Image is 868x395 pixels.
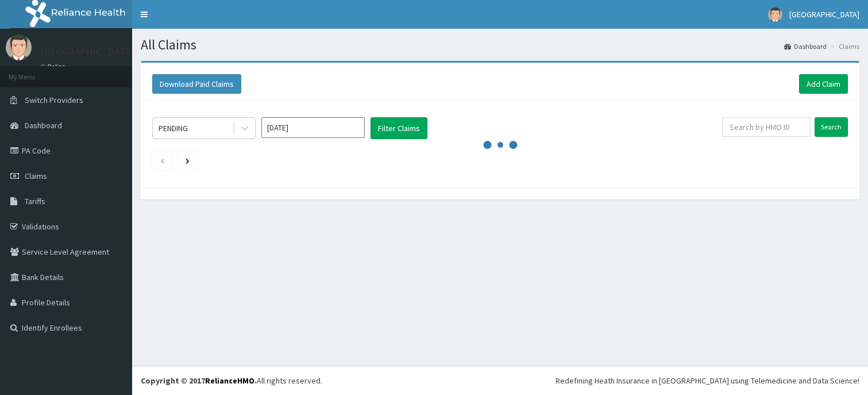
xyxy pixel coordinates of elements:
[815,117,848,137] input: Search
[799,74,848,94] a: Add Claim
[784,41,827,51] a: Dashboard
[205,375,254,386] a: RelianceHMO
[483,128,518,162] svg: audio-loading
[261,117,365,138] input: Select Month and Year
[186,155,190,166] a: Next page
[141,37,859,52] h1: All Claims
[25,196,45,206] span: Tariffs
[789,9,859,20] span: [GEOGRAPHIC_DATA]
[722,117,811,137] input: Search by HMO ID
[152,74,241,94] button: Download Paid Claims
[160,155,165,166] a: Previous page
[6,34,32,60] img: User Image
[555,375,859,386] div: Redefining Heath Insurance in [GEOGRAPHIC_DATA] using Telemedicine and Data Science!
[371,117,427,139] button: Filter Claims
[159,122,188,134] div: PENDING
[132,366,868,395] footer: All rights reserved.
[828,41,859,51] li: Claims
[40,63,68,71] a: Online
[25,120,62,131] span: Dashboard
[141,375,257,386] strong: Copyright © 2017 .
[25,171,47,181] span: Claims
[768,7,782,22] img: User Image
[25,95,83,105] span: Switch Providers
[40,47,135,57] p: [GEOGRAPHIC_DATA]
